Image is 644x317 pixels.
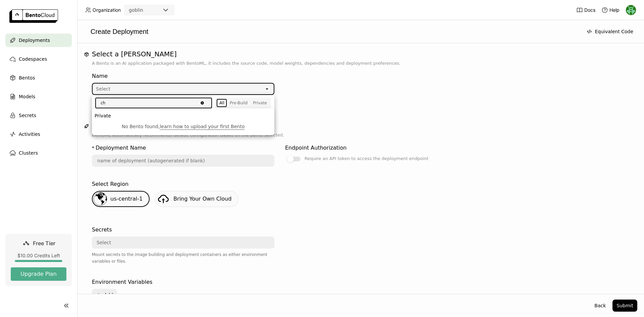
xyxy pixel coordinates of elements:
div: segmented control [217,99,270,107]
span: Deployments [19,36,50,44]
span: Help [609,7,620,13]
button: Submit [612,300,637,312]
p: A Bento is an AI application packaged with BentoML, it includes the source code, model weights, d... [92,60,629,67]
svg: Clear value [200,101,205,105]
a: Models [5,90,72,103]
button: Add [92,289,117,301]
div: Pre-Build [230,100,248,106]
img: logo [9,9,58,23]
button: Upgrade Plan [11,267,66,281]
a: Deployments [5,34,72,47]
div: Endpoint Authorization [285,144,346,152]
input: name of deployment (autogenerated if blank) [93,155,274,166]
a: Bentos [5,71,72,85]
a: Free Tier$10.00 Credits LeftUpgrade Plan [5,234,72,286]
a: Activities [5,127,72,141]
div: Help [601,7,620,13]
div: goblin [129,7,143,13]
span: Docs [584,7,595,13]
a: Secrets [5,109,72,122]
div: Private [253,100,267,106]
div: $10.00 Credits Left [11,253,66,259]
span: Clusters [19,149,38,157]
a: Codespaces [5,52,72,66]
span: Bring Your Own Cloud [173,196,231,202]
div: Environment Variables [92,278,152,286]
div: Select [96,86,110,92]
div: Secrets [92,226,112,234]
svg: Plus [96,292,101,298]
div: Create Deployment [84,27,580,36]
h1: Select a [PERSON_NAME] [92,50,629,58]
div: Require an API token to access the deployment endpoint [305,155,428,163]
button: Equivalent Code [583,25,637,38]
li: Private [92,111,274,120]
h1: Deployment Config [92,122,629,130]
button: Back [590,300,610,312]
span: Bentos [19,74,35,82]
input: Filter... [96,98,198,108]
div: Mount secrets to the image building and deployment containers as either environment variables or ... [92,251,274,265]
span: Codespaces [19,55,47,63]
div: No Bento found, [97,123,269,130]
span: Activities [19,130,40,138]
img: Pranav Rajput [626,5,636,15]
span: Free Tier [33,240,55,247]
div: Select [97,239,111,246]
div: us-central-1 [92,191,150,207]
div: Select Region [92,180,128,188]
span: us-central-1 [110,196,143,202]
div: Deployment Name [96,144,146,152]
a: Docs [576,7,595,13]
a: learn how to upload your first Bento [160,124,245,129]
input: Selected goblin. [144,7,145,14]
span: Organization [93,7,121,13]
div: All [219,100,224,106]
span: Secrets [19,111,36,119]
p: BentoML automatically recommends default configuration based on the Bento selected. [92,132,629,139]
ul: Menu [92,108,274,135]
svg: open [264,86,270,92]
a: Clusters [5,146,72,160]
div: Name [92,72,274,80]
a: Bring Your Own Cloud [155,191,238,207]
span: Models [19,93,35,101]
